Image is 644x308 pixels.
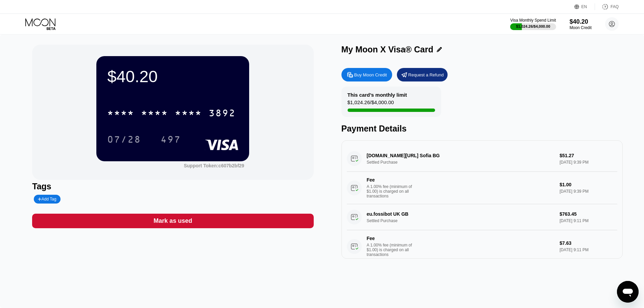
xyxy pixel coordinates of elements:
[341,68,392,81] div: Buy Moon Credit
[107,67,238,86] div: $40.20
[184,163,244,168] div: Support Token: c607b2bf29
[581,4,587,9] div: EN
[209,109,236,119] div: 3892
[570,18,592,30] div: $40.20Moon Credit
[367,236,414,241] div: Fee
[34,195,60,204] div: Add Tag
[102,131,146,148] div: 07/28
[367,184,418,198] div: A 1.00% fee (minimum of $1.00) is charged on all transactions
[38,197,56,202] div: Add Tag
[32,182,313,191] div: Tags
[156,131,186,148] div: 497
[367,177,414,183] div: Fee
[510,18,556,23] div: Visa Monthly Spend Limit
[347,230,617,263] div: FeeA 1.00% fee (minimum of $1.00) is charged on all transactions$7.63[DATE] 9:11 PM
[570,18,592,25] div: $40.20
[341,124,623,134] div: Payment Details
[107,135,141,146] div: 07/28
[348,92,407,98] div: This card’s monthly limit
[559,240,617,246] div: $7.63
[161,135,181,146] div: 497
[347,172,617,204] div: FeeA 1.00% fee (minimum of $1.00) is charged on all transactions$1.00[DATE] 9:39 PM
[397,68,448,81] div: Request a Refund
[559,247,617,252] div: [DATE] 9:11 PM
[559,182,617,187] div: $1.00
[184,163,244,168] div: Support Token:c607b2bf29
[341,45,433,54] div: My Moon X Visa® Card
[617,281,639,303] iframe: Button to launch messaging window
[354,72,387,78] div: Buy Moon Credit
[510,18,556,30] div: Visa Monthly Spend Limit$1,024.26/$4,000.00
[559,189,617,194] div: [DATE] 9:39 PM
[153,217,192,225] div: Mark as used
[611,4,619,9] div: FAQ
[367,243,418,257] div: A 1.00% fee (minimum of $1.00) is charged on all transactions
[408,72,444,78] div: Request a Refund
[595,3,619,10] div: FAQ
[32,214,313,228] div: Mark as used
[574,3,595,10] div: EN
[348,99,394,109] div: $1,024.26 / $4,000.00
[570,25,592,30] div: Moon Credit
[516,24,550,28] div: $1,024.26 / $4,000.00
